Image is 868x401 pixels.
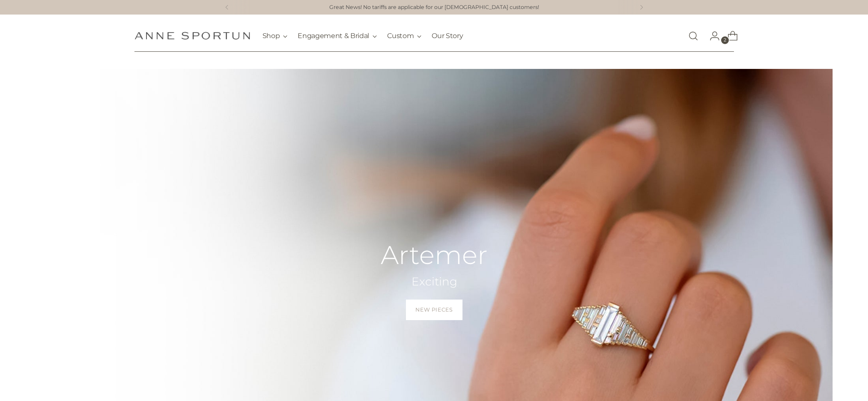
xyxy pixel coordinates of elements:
[685,27,702,45] a: Open search modal
[721,36,729,44] span: 2
[262,27,288,45] button: Shop
[721,27,738,45] a: Open cart modal
[134,32,250,40] a: Anne Sportun Fine Jewellery
[432,27,463,45] a: Our Story
[703,27,720,45] a: Go to the account page
[406,300,462,320] a: New Pieces
[298,27,377,45] button: Engagement & Bridal
[387,27,421,45] button: Custom
[415,306,453,314] span: New Pieces
[381,241,488,269] h2: Artemer
[329,3,539,12] a: Great News! No tariffs are applicable for our [DEMOGRAPHIC_DATA] customers!
[381,274,488,289] h2: Exciting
